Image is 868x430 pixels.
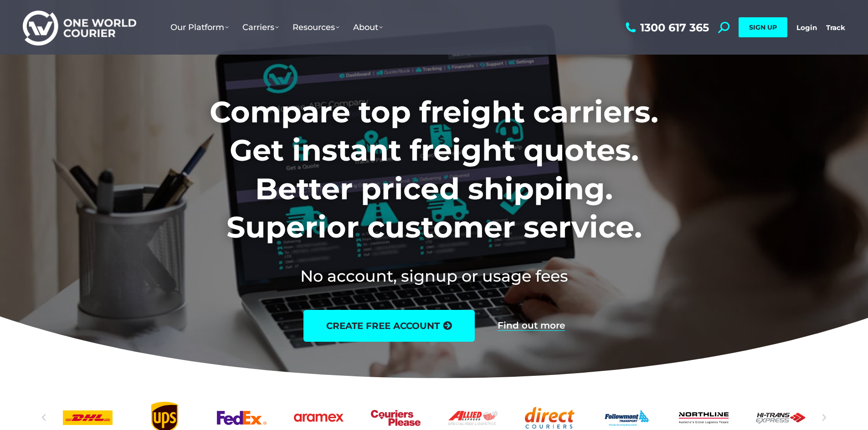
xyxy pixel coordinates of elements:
[498,321,565,331] a: Find out more
[739,17,787,37] a: SIGN UP
[286,13,346,41] a: Resources
[236,13,286,41] a: Carriers
[796,23,817,32] a: Login
[293,22,339,32] span: Resources
[826,23,845,32] a: Track
[23,9,136,46] img: One World Courier
[242,22,279,32] span: Carriers
[164,13,236,41] a: Our Platform
[749,23,777,31] span: SIGN UP
[149,265,719,287] h2: No account, signup or usage fees
[623,22,709,33] a: 1300 617 365
[346,13,390,41] a: About
[353,22,383,32] span: About
[170,22,229,32] span: Our Platform
[303,310,475,342] a: create free account
[149,93,719,247] h1: Compare top freight carriers. Get instant freight quotes. Better priced shipping. Superior custom...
